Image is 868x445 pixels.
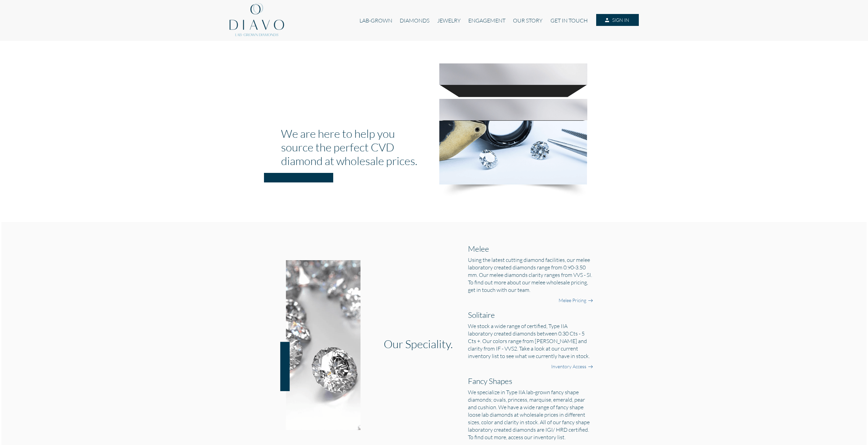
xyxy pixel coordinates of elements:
h5: We stock a wide range of certified, Type IIA laboratory created diamonds between 0.30 Cts - 5 Cts... [468,322,593,360]
a: ENGAGEMENT [465,14,509,27]
a: DIAMONDS [396,14,433,27]
a: JEWELRY [433,14,464,27]
h1: We are here to help you source the perfect CVD diamond at wholesale prices. [281,127,429,167]
h5: We specialize in Type IIA lab-grown fancy shape diamonds; ovals, princess, marquise, emerald, pea... [468,388,593,441]
img: our-speciality [274,260,361,430]
a: GET IN TOUCH [547,14,591,27]
a: Inventory Access [551,363,586,370]
iframe: Drift Widget Chat Controller [834,411,860,437]
a: Melee Pricing [559,297,586,304]
h2: Solitaire [468,310,593,320]
a: LAB-GROWN [356,14,396,27]
iframe: Drift Widget Chat Window [727,340,864,415]
h2: Melee [468,244,593,253]
img: right-arrow [588,298,593,303]
h1: Our Speciality. [384,337,456,351]
img: right-arrow [588,364,593,370]
a: OUR STORY [509,14,546,27]
a: SIGN IN [596,14,638,26]
h5: Using the latest cutting diamond facilities, our melee laboratory created diamonds range from 0.9... [468,256,593,294]
h2: Fancy Shapes [468,376,593,386]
